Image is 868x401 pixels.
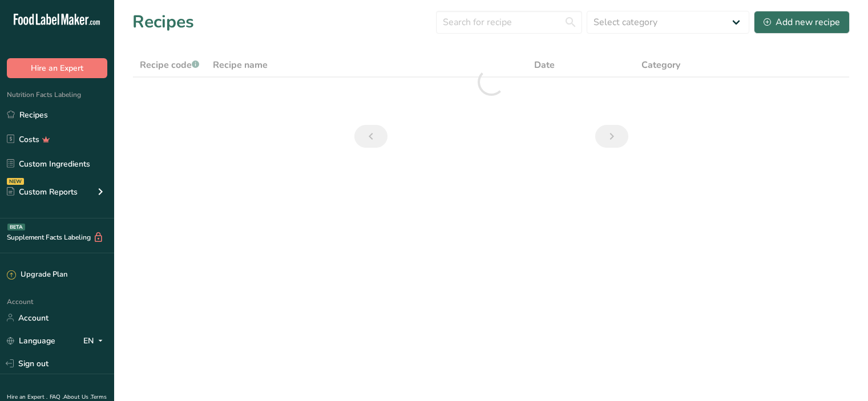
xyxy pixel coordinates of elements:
a: Hire an Expert . [7,393,47,401]
div: Add new recipe [764,15,840,29]
a: FAQ . [50,393,63,401]
div: BETA [7,224,25,230]
div: Custom Reports [7,186,78,198]
a: Previous page [354,125,387,148]
div: EN [83,334,107,347]
div: Upgrade Plan [7,269,67,281]
a: Next page [595,125,628,148]
button: Add new recipe [754,11,850,34]
div: NEW [7,178,24,185]
h1: Recipes [132,9,194,35]
a: About Us . [63,393,91,401]
button: Hire an Expert [7,58,107,78]
a: Language [7,331,55,351]
input: Search for recipe [436,11,582,34]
